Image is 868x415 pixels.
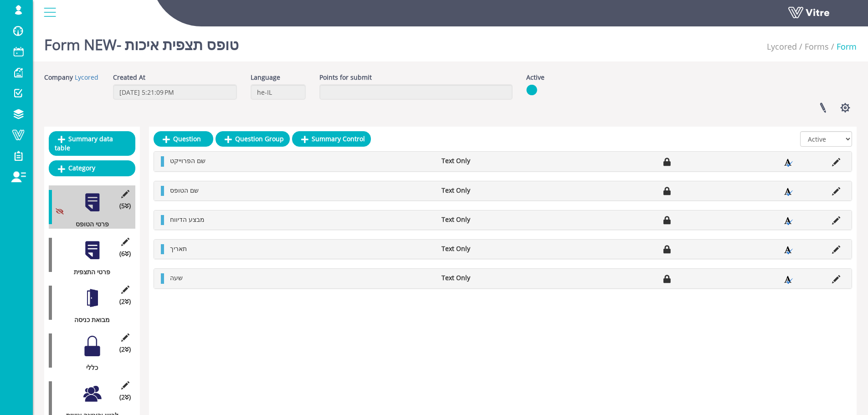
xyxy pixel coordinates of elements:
[437,156,539,165] li: Text Only
[526,84,537,96] img: yes
[526,73,544,82] label: Active
[49,160,135,176] a: Category
[170,215,205,224] span: מבצע הדיווח
[113,73,145,82] label: Created At
[767,41,797,52] a: Lycored
[49,363,128,372] div: כללי
[49,131,135,156] a: Summary data table
[437,186,539,195] li: Text Only
[119,249,131,258] span: (6 )
[437,215,539,224] li: Text Only
[437,273,539,282] li: Text Only
[119,297,131,306] span: (2 )
[170,156,205,165] span: שם הפרוייקט
[170,273,183,282] span: שעה
[119,201,131,210] span: (5 )
[49,267,128,277] div: פרטי התצפית
[119,393,131,402] span: (2 )
[119,345,131,354] span: (2 )
[49,315,128,324] div: מבואת כניסה
[170,186,199,195] span: שם הטופס
[829,41,857,53] li: Form
[170,244,187,253] span: תאריך
[49,220,128,229] div: פרטי הטופס
[319,73,372,82] label: Points for submit
[154,131,213,147] a: Question
[44,73,73,82] label: Company
[292,131,371,147] a: Summary Control
[251,73,280,82] label: Language
[805,41,829,52] a: Forms
[75,73,98,82] a: Lycored
[44,23,239,61] h1: Form NEW- טופס תצפית איכות
[437,244,539,253] li: Text Only
[216,131,290,147] a: Question Group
